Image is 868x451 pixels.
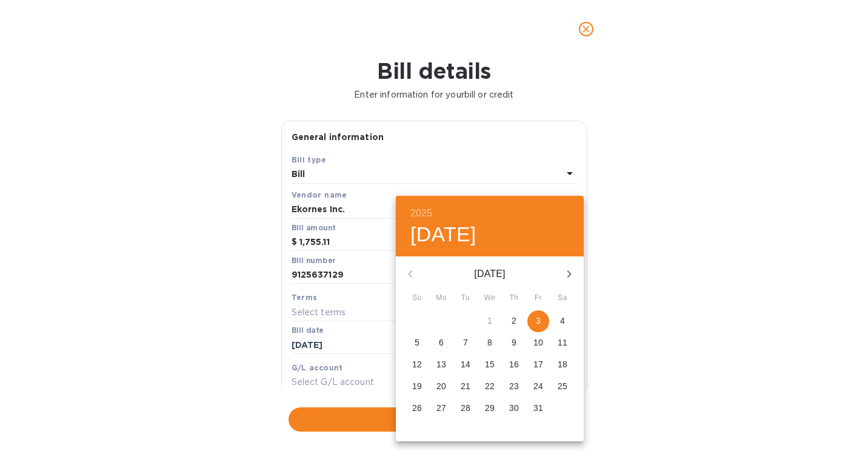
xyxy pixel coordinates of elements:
[527,354,549,376] button: 17
[479,292,501,304] span: We
[552,332,573,354] button: 11
[509,402,519,414] p: 30
[410,222,476,247] button: [DATE]
[503,310,525,332] button: 2
[461,380,470,392] p: 21
[412,358,422,370] p: 12
[406,398,428,419] button: 26
[406,332,428,354] button: 5
[527,292,549,304] span: Fr
[509,358,519,370] p: 16
[527,376,549,398] button: 24
[463,336,468,349] p: 7
[430,376,452,398] button: 20
[485,402,495,414] p: 29
[533,358,543,370] p: 17
[406,354,428,376] button: 12
[455,376,476,398] button: 21
[485,380,495,392] p: 22
[536,315,541,327] p: 3
[430,354,452,376] button: 13
[415,336,419,349] p: 5
[479,332,501,354] button: 8
[527,310,549,332] button: 3
[512,315,516,327] p: 2
[430,398,452,419] button: 27
[558,336,567,349] p: 11
[430,332,452,354] button: 6
[406,292,428,304] span: Su
[503,376,525,398] button: 23
[503,354,525,376] button: 16
[509,380,519,392] p: 23
[558,380,567,392] p: 25
[485,358,495,370] p: 15
[558,358,567,370] p: 18
[512,336,516,349] p: 9
[552,310,573,332] button: 4
[552,292,573,304] span: Sa
[533,402,543,414] p: 31
[455,292,476,304] span: Tu
[533,336,543,349] p: 10
[503,398,525,419] button: 30
[436,358,446,370] p: 13
[406,376,428,398] button: 19
[439,336,444,349] p: 6
[503,292,525,304] span: Th
[552,376,573,398] button: 25
[479,376,501,398] button: 22
[455,332,476,354] button: 7
[410,205,432,222] button: 2025
[533,380,543,392] p: 24
[560,315,565,327] p: 4
[455,398,476,419] button: 28
[479,354,501,376] button: 15
[412,380,422,392] p: 19
[436,402,446,414] p: 27
[412,402,422,414] p: 26
[487,336,492,349] p: 8
[455,354,476,376] button: 14
[527,398,549,419] button: 31
[527,332,549,354] button: 10
[436,380,446,392] p: 20
[430,292,452,304] span: Mo
[479,398,501,419] button: 29
[552,354,573,376] button: 18
[425,267,555,281] p: [DATE]
[461,402,470,414] p: 28
[503,332,525,354] button: 9
[461,358,470,370] p: 14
